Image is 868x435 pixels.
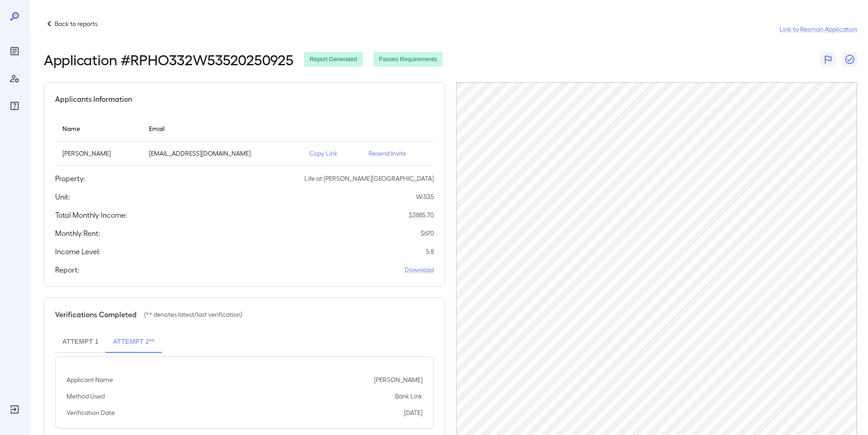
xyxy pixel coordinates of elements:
h2: Application # RPHO332W53520250925 [44,51,293,68]
span: Passes Requirements [374,55,442,64]
h5: Property: [55,173,85,184]
p: (** denotes latest/last verification) [144,310,242,319]
p: [PERSON_NAME] [374,375,422,384]
p: W-535 [416,192,434,201]
p: Applicant Name [67,375,113,384]
p: Back to reports [55,19,98,28]
p: 5.8 [426,247,434,256]
h5: Applicants Information [55,94,132,105]
th: Name [55,115,142,142]
p: Resend Invite [369,149,426,158]
p: Verification Date [67,408,115,417]
button: Flag Report [821,52,835,67]
button: Close Report [842,52,857,67]
h5: Report: [55,264,79,275]
p: Copy Link [309,149,354,158]
button: Attempt 1 [55,331,106,353]
p: [DATE] [404,408,422,417]
a: Link to Resman Application [780,25,857,34]
p: $ 670 [421,229,434,238]
div: Manage Users [7,71,22,86]
p: Bank Link [395,392,422,401]
table: simple table [55,115,434,166]
a: Download [405,265,434,274]
h5: Income Level: [55,246,100,257]
div: Log Out [7,402,22,417]
p: [EMAIL_ADDRESS][DOMAIN_NAME] [149,149,295,158]
p: Method Used [67,392,105,401]
h5: Verifications Completed [55,309,137,320]
th: Email [142,115,302,142]
p: $ 3885.70 [409,210,434,220]
div: FAQ [7,99,22,113]
h5: Monthly Rent: [55,228,100,239]
h5: Unit: [55,191,70,202]
h5: Total Monthly Income: [55,210,127,220]
button: Attempt 2** [106,331,162,353]
span: Report Generated [304,55,362,64]
p: [PERSON_NAME] [62,149,134,158]
div: Reports [7,44,22,58]
p: Life at [PERSON_NAME][GEOGRAPHIC_DATA] [304,174,434,183]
